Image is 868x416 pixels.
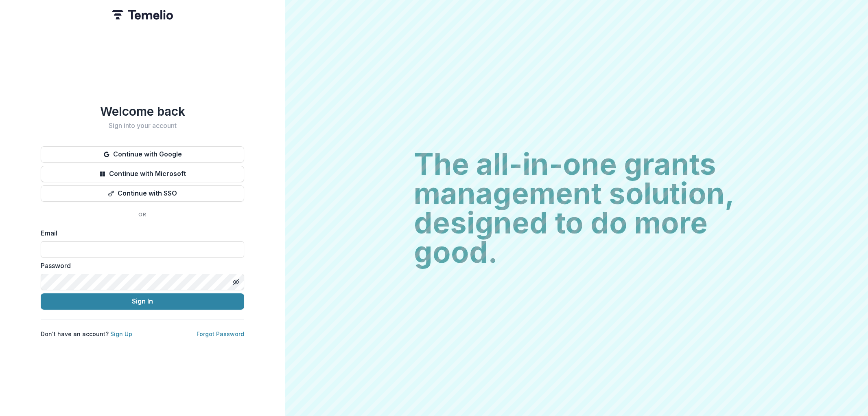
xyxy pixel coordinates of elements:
label: Email [41,228,239,238]
h1: Welcome back [41,104,244,119]
button: Toggle password visibility [230,275,243,288]
button: Continue with Google [41,146,244,163]
img: Temelio [112,10,173,20]
button: Continue with SSO [41,185,244,202]
button: Sign In [41,293,244,310]
button: Continue with Microsoft [41,166,244,182]
label: Password [41,261,239,271]
h2: Sign into your account [41,122,244,130]
a: Forgot Password [197,330,244,337]
a: Sign Up [110,330,132,337]
p: Don't have an account? [41,330,132,338]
